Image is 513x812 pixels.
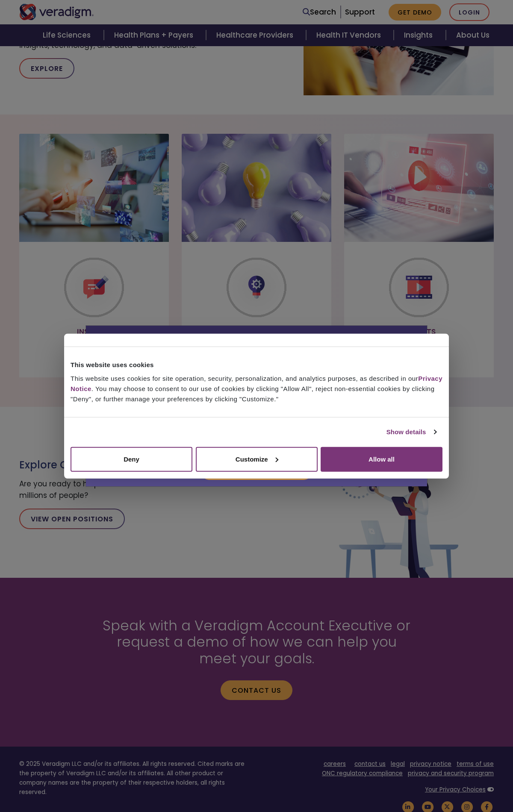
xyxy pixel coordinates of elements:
a: Privacy Notice [71,374,442,392]
button: Allow all [321,447,442,471]
div: This website uses cookies for site operation, security, personalization, and analytics purposes, ... [71,373,442,404]
button: Deny [71,447,192,471]
div: This website uses cookies [71,360,442,370]
a: Show details [386,427,436,437]
button: Customize [196,447,318,471]
h2: Allscripts is now Veradigm [86,326,427,366]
